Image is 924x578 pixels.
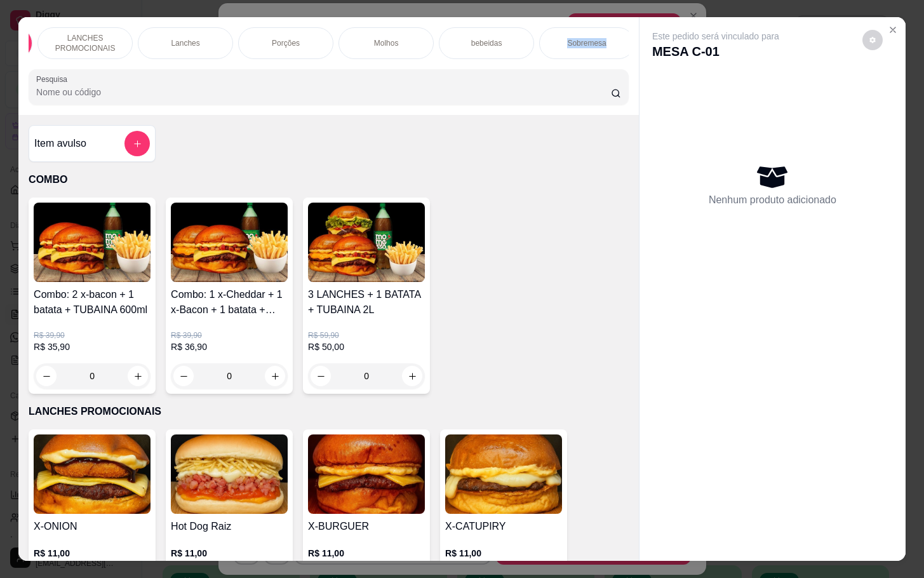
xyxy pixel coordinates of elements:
img: product-image [171,203,288,282]
p: COMBO [29,172,629,187]
p: R$ 39,90 [171,330,288,340]
p: R$ 50,00 [308,340,425,353]
p: Lanches [171,38,199,48]
p: Porções [272,38,300,48]
input: Pesquisa [36,86,611,98]
p: R$ 39,90 [34,330,151,340]
p: R$ 11,00 [171,547,288,560]
img: product-image [308,434,425,514]
img: product-image [34,203,151,282]
button: increase-product-quantity [265,366,285,386]
p: LANCHES PROMOCIONAIS [29,404,629,419]
p: Molhos [374,38,399,48]
button: add-separate-item [124,131,150,156]
h4: Hot Dog Raiz [171,519,288,534]
img: product-image [171,434,288,514]
p: R$ 11,00 [34,547,151,560]
button: Close [883,20,903,40]
p: bebeidas [471,38,502,48]
p: R$ 59,90 [308,330,425,340]
p: MESA C-01 [652,43,779,60]
h4: Combo: 2 x-bacon + 1 batata + TUBAINA 600ml [34,287,151,318]
p: Nenhum produto adicionado [709,192,836,208]
img: product-image [34,434,151,514]
label: Pesquisa [36,74,72,84]
img: product-image [445,434,562,514]
button: decrease-product-quantity [862,30,883,50]
h4: X-CATUPIRY [445,519,562,534]
h4: X-ONION [34,519,151,534]
img: product-image [308,203,425,282]
p: R$ 35,90 [34,340,151,353]
button: decrease-product-quantity [36,366,57,386]
button: decrease-product-quantity [173,366,194,386]
p: R$ 36,90 [171,340,288,353]
h4: 3 LANCHES + 1 BATATA + TUBAINA 2L [308,287,425,318]
button: increase-product-quantity [128,366,148,386]
p: R$ 11,00 [308,547,425,560]
h4: Combo: 1 x-Cheddar + 1 x-Bacon + 1 batata + TUBAINA 600ml [171,287,288,318]
p: LANCHES PROMOCIONAIS [48,33,122,53]
p: Sobremesa [567,38,606,48]
h4: Item avulso [34,136,86,151]
p: Este pedido será vinculado para [652,30,779,43]
h4: X-BURGUER [308,519,425,534]
p: R$ 11,00 [445,547,562,560]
